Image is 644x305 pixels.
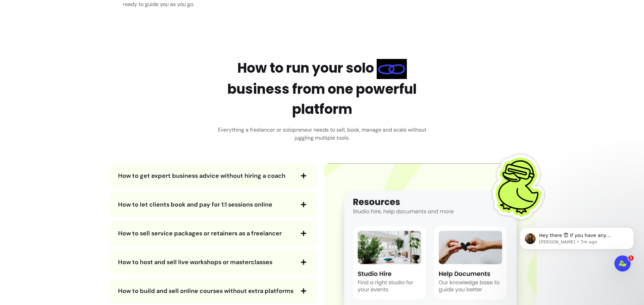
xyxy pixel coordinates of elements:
[118,229,282,237] span: How to sell service packages or retainers as a freelancer
[614,255,631,272] iframe: Intercom live chat
[118,199,309,210] button: How to let clients book and pay for 1:1 sessions online
[213,126,431,142] h3: Everything a freelancer or solopreneur needs to sell, book, manage and scale without juggling mul...
[118,287,293,295] span: How to build and sell online courses without extra platforms
[510,213,644,287] iframe: Intercom notifications message
[118,228,309,239] button: How to sell service packages or retainers as a freelancer
[118,170,309,181] button: How to get expert business advice without hiring a coach
[118,285,309,297] button: How to build and sell online courses without extra platforms
[213,58,431,119] h2: How to run your solo business from one powerful platform
[377,59,407,79] img: link Blue
[118,258,272,266] span: How to host and sell live workshops or masterclasses
[118,256,309,268] button: How to host and sell live workshops or masterclasses
[486,153,553,220] img: Fluum Duck sticker
[628,255,634,261] span: 1
[118,201,272,209] span: How to let clients book and pay for 1:1 sessions online
[118,172,285,180] span: How to get expert business advice without hiring a coach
